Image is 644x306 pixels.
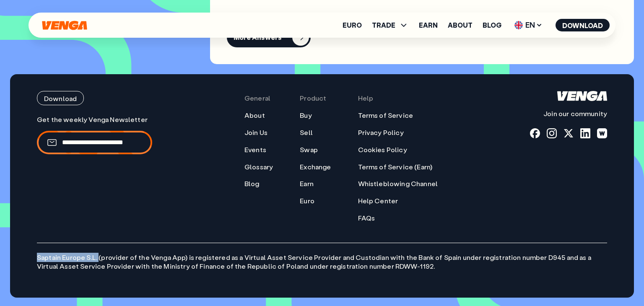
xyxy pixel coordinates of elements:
a: Buy [300,111,312,120]
a: Glossary [244,163,273,171]
a: Sell [300,128,313,137]
span: General [244,94,270,103]
a: Whistleblowing Channel [358,179,438,188]
a: Help Center [358,197,398,205]
a: instagram [547,128,557,138]
span: Product [300,94,326,103]
span: TRADE [372,22,395,29]
a: About [244,111,265,120]
a: Download [37,91,152,105]
p: Saptain Europe S.L. (provider of the Venga App) is registered as a Virtual Asset Service Provider... [37,243,607,271]
a: Blog [483,22,501,29]
button: Download [556,19,610,31]
img: flag-uk [514,21,523,29]
a: Privacy Policy [358,128,404,137]
a: Join Us [244,128,267,137]
a: Euro [343,22,362,29]
a: Terms of Service (Earn) [358,163,433,171]
span: Help [358,94,374,103]
a: Blog [244,179,260,188]
svg: Home [557,91,607,101]
span: TRADE [372,20,409,30]
a: Cookies Policy [358,145,407,154]
a: fb [530,128,540,138]
a: About [448,22,473,29]
button: Download [37,91,84,105]
a: warpcast [597,128,607,138]
a: Terms of Service [358,111,413,120]
a: Earn [300,179,314,188]
span: EN [512,18,545,32]
a: linkedin [580,128,590,138]
a: Events [244,145,266,154]
a: x [563,128,574,138]
a: Euro [300,197,314,205]
p: Get the weekly Venga Newsletter [37,115,152,124]
svg: Home [41,21,88,30]
a: Earn [419,22,438,29]
a: FAQs [358,214,375,223]
a: Swap [300,145,318,154]
p: Join our community [530,109,607,118]
a: Exchange [300,163,331,171]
